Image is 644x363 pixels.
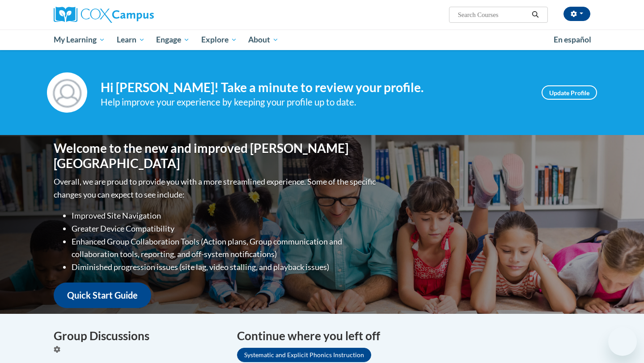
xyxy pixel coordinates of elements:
[608,327,637,356] iframe: Button to launch messaging window
[529,9,542,20] button: Search
[72,235,378,261] li: Enhanced Group Collaboration Tools (Action plans, Group communication and collaboration tools, re...
[54,7,224,23] a: Cox Campus
[150,30,195,50] a: Engage
[101,95,528,110] div: Help improve your experience by keeping your profile up to date.
[72,209,378,222] li: Improved Site Navigation
[117,34,145,45] span: Learn
[237,348,371,362] a: Systematic and Explicit Phonics Instruction
[54,327,224,345] h4: Group Discussions
[201,34,237,45] span: Explore
[195,30,243,50] a: Explore
[54,283,151,308] a: Quick Start Guide
[111,30,151,50] a: Learn
[237,327,590,345] h4: Continue where you left off
[47,72,87,113] img: Profile Image
[101,80,528,95] h4: Hi [PERSON_NAME]! Take a minute to review your profile.
[156,34,190,45] span: Engage
[563,7,590,21] button: Account Settings
[48,30,111,50] a: My Learning
[248,34,279,45] span: About
[72,261,378,274] li: Diminished progression issues (site lag, video stalling, and playback issues)
[554,35,591,44] span: En español
[54,34,105,45] span: My Learning
[542,85,597,100] a: Update Profile
[457,9,529,20] input: Search Courses
[40,30,604,50] div: Main menu
[54,175,378,201] p: Overall, we are proud to provide you with a more streamlined experience. Some of the specific cha...
[72,222,378,235] li: Greater Device Compatibility
[54,7,154,23] img: Cox Campus
[548,30,597,49] a: En español
[243,30,285,50] a: About
[54,141,378,171] h1: Welcome to the new and improved [PERSON_NAME][GEOGRAPHIC_DATA]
